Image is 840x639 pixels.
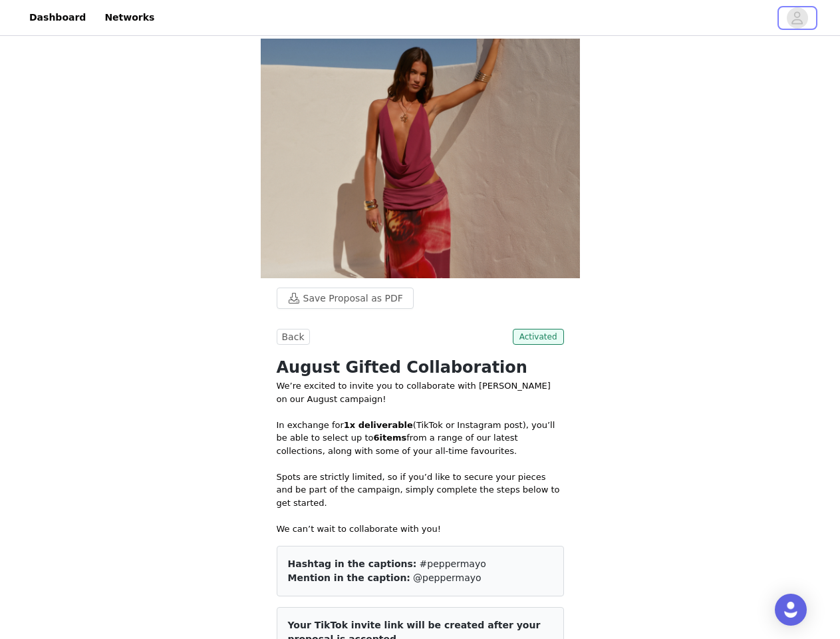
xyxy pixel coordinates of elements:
[380,433,407,443] strong: items
[277,523,564,536] p: We can’t wait to collaborate with you!
[277,329,310,345] button: Back
[277,355,564,379] h1: August Gifted Collaboration
[344,420,350,430] strong: 1
[277,379,564,405] p: We’re excited to invite you to collaborate with [PERSON_NAME] on our August campaign!
[277,419,564,458] p: In exchange for (TikTok or Instagram post), you’ll be able to select up to from a range of our la...
[288,558,417,569] span: Hashtag in the captions:
[277,288,414,309] button: Save Proposal as PDF
[373,433,379,443] strong: 6
[775,594,807,626] div: Open Intercom Messenger
[513,329,564,345] span: Activated
[350,420,413,430] strong: x deliverable
[277,471,564,510] p: Spots are strictly limited, so if you’d like to secure your pieces and be part of the campaign, s...
[21,3,94,33] a: Dashboard
[261,39,580,278] img: campaign image
[288,572,410,583] span: Mention in the caption:
[791,7,803,29] div: avatar
[420,558,486,569] span: #peppermayo
[413,572,481,583] span: @peppermayo
[96,3,162,33] a: Networks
